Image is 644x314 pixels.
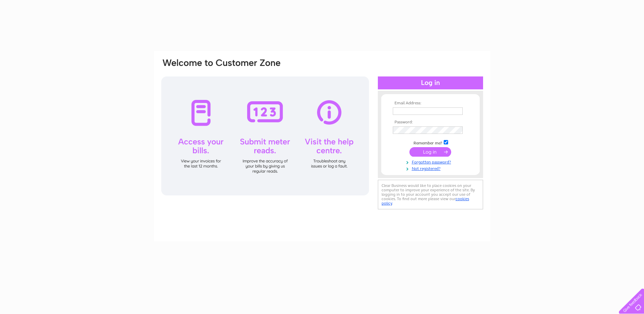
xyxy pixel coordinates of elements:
[393,165,470,171] a: Not registered?
[382,196,469,206] a: cookies policy
[391,139,470,146] td: Remember me?
[391,101,470,106] th: Email Address:
[409,147,451,157] input: Submit
[378,180,483,209] div: Clear Business would like to place cookies on your computer to improve your experience of the sit...
[391,120,470,125] th: Password:
[393,158,470,165] a: Forgotten password?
